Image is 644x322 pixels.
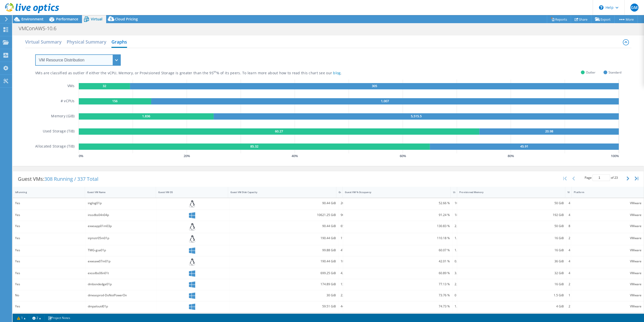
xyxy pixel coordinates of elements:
h2: Physical Summary [67,37,106,47]
span: GM [630,4,638,12]
span: Page of [585,174,618,181]
div: VMware [573,304,641,309]
div: Guest VM OS [158,191,220,194]
div: 190.44 GiB [232,235,336,241]
div: 192 GiB [459,212,564,218]
span: Cloud Pricing [115,17,138,21]
div: VMware [573,212,641,218]
div: exwsaw07m01p [88,259,154,264]
a: More [614,15,638,23]
div: 174.89 GiB [232,281,336,287]
text: 60 % [399,154,406,158]
a: 2 [29,315,45,321]
div: 59.51 GiB [232,304,336,309]
div: Guest VM Name [87,191,147,194]
div: 10621.25 GiB [232,212,336,218]
div: 130.83 % [345,223,450,229]
div: VMware [573,235,641,241]
div: Yes [15,235,83,241]
div: Guest VM Disk Capacity [230,191,328,194]
div: 30 GiB [232,293,336,298]
text: 85.32 [250,144,258,149]
div: 73.76 % [345,293,450,298]
text: 80 % [508,154,514,158]
div: 16 GiB [459,247,564,253]
div: VMware [573,200,641,206]
div: VMware [573,281,641,287]
div: 90.44 GiB [232,223,336,229]
sup: th [214,70,216,74]
div: 42.01 % [345,259,450,264]
h5: VMs [67,83,75,89]
a: 1 [14,315,29,321]
div: 190.44 GiB [232,259,336,264]
div: Yes [15,270,83,276]
svg: \n [599,5,603,10]
div: 32 GiB [459,270,564,276]
a: Share [571,15,591,23]
h5: Memory (GiB) [51,113,74,120]
div: 699.25 GiB [232,270,336,276]
input: jump to page [592,174,610,181]
div: IsRunning [15,191,76,194]
svg: GaugeChartPercentageAxisTexta [79,153,621,158]
text: 60.27 [275,129,283,133]
span: Environment [21,17,44,21]
div: 36 GiB [459,259,564,264]
h1: VMConAWS-10.6 [16,26,64,31]
h2: Virtual Summary [25,37,62,47]
div: 99.88 GiB [232,247,336,253]
a: blog [333,70,341,75]
span: Outlier [586,69,595,75]
div: inssdbs04n04p [88,212,154,218]
div: 77.13 % [345,281,450,287]
div: VMware [573,247,641,253]
div: 91.24 % [345,212,450,218]
div: Yes [15,259,83,264]
div: dmeasprod-DoNotPowerOn [88,293,154,298]
h5: Allocated Storage (TiB) [35,144,74,150]
div: Yes [15,247,83,253]
span: 308 Running / 337 Total [44,175,98,182]
text: 305 [372,84,377,88]
text: 0 % [79,154,83,158]
a: Project Notes [44,315,74,321]
div: 50 GiB [459,223,564,229]
text: 20.98 [545,129,553,133]
div: 1.5 GiB [459,293,564,298]
h2: Graphs [111,37,127,48]
div: 60.89 % [345,270,450,276]
div: Platform [574,191,635,194]
text: 1,007 [381,99,389,103]
div: 90.44 GiB [232,200,336,206]
div: Guest VMs: [13,171,103,187]
div: 50 GiB [459,200,564,206]
h5: Used Storage (TiB) [43,128,75,135]
text: 1,836 [142,114,150,118]
div: VMware [573,223,641,229]
span: Virtual [91,17,102,21]
text: 32 [103,84,106,88]
div: Provisioned Memory [459,191,557,194]
div: VMware [573,259,641,264]
div: 74.73 % [345,304,450,309]
div: 52.66 % [345,200,450,206]
div: injmstr05m01p [88,235,154,241]
div: Yes [15,200,83,206]
text: 45.91 [520,144,528,149]
a: Reports [547,15,571,23]
h5: # vCPUs [61,98,75,104]
text: 5,515.5 [411,114,422,118]
div: 60.07 % [345,247,450,253]
a: Export [591,15,615,23]
text: 156 [112,99,117,103]
div: Guest VM % Occupancy [345,191,442,194]
div: 110.18 % [345,235,450,241]
div: Yes [15,281,83,287]
div: exssdbs06n01t [88,270,154,276]
div: exwsapp01m03p [88,223,154,229]
span: Performance [56,17,78,21]
text: 40 % [292,154,298,158]
div: 16 GiB [459,281,564,287]
text: 100 % [611,154,619,158]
